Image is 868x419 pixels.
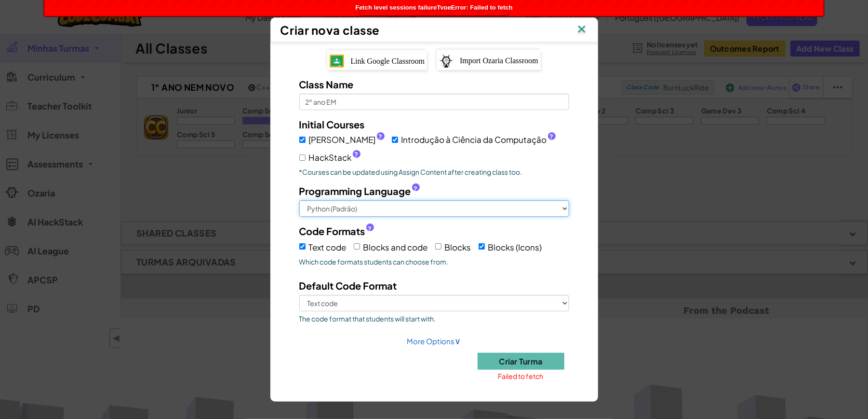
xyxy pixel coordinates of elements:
input: [PERSON_NAME]? [299,137,306,143]
span: [PERSON_NAME] [309,133,385,147]
span: ? [354,151,358,158]
input: Blocks and code [354,243,360,250]
input: Blocks (Icons) [479,243,485,250]
span: Failed to fetch [498,372,544,380]
span: ∨ [455,335,461,346]
span: Fetch prepaids failureTypeError: Failed to fetch [372,14,496,29]
span: Introdução à Ciência da Computação [401,133,556,147]
span: Default Code Format [299,279,397,292]
span: Blocks (Icons) [488,242,542,252]
p: *Courses can be updated using Assign Content after creating class too. [299,167,569,177]
span: Text code [309,242,347,252]
span: Class Name [299,78,354,90]
button: Criar Turma [478,353,564,370]
img: ozaria-logo.png [439,54,454,68]
input: Blocks [435,243,441,250]
span: Fetch level sessions failureTypeError: Failed to fetch [355,4,512,11]
span: HackStack [309,151,361,165]
img: IconClose.svg [575,23,588,37]
span: ? [378,133,382,140]
span: Blocks [445,242,471,252]
input: Introdução à Ciência da Computação? [392,137,398,143]
label: Initial Courses [299,117,365,131]
span: Code Formats [299,224,365,238]
span: The code format that students will start with. [299,314,569,323]
span: ? [414,185,417,193]
span: Which code formats students can choose from. [299,257,569,266]
span: Blocks and code [363,242,428,252]
span: Link Google Classroom [350,57,425,65]
a: More Options [407,336,461,346]
img: IconGoogleClassroom.svg [330,55,344,67]
span: Import Ozaria Classroom [460,56,538,65]
span: Criar nova classe [280,23,380,37]
span: ? [549,133,553,140]
span: ? [368,225,372,233]
input: Text code [299,243,306,250]
input: HackStack? [299,154,306,161]
span: Programming Language [299,184,411,198]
